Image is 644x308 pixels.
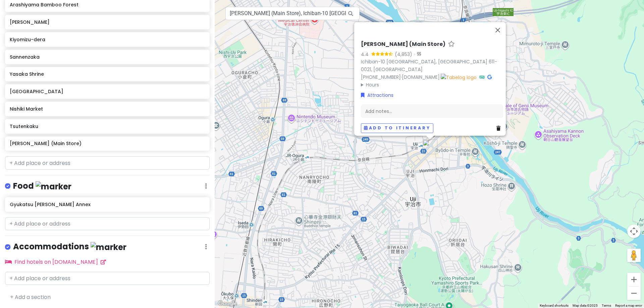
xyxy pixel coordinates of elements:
div: · · [361,41,503,88]
a: + Add a section [10,293,51,301]
h6: Nishiki Market [10,106,205,112]
h6: Sannenzaka [10,54,205,60]
a: [DOMAIN_NAME] [402,73,440,80]
input: + Add place or address [5,156,210,170]
img: Tabelog [441,73,477,81]
i: Tripadvisor [479,74,485,79]
button: Zoom out [627,287,641,300]
i: Google Maps [487,74,492,79]
h6: Gyukatsu [PERSON_NAME] Annex [10,201,205,207]
input: Search a place [225,7,360,20]
a: Terms (opens in new tab) [602,304,611,307]
a: Delete place [496,124,503,132]
h6: [PERSON_NAME] (Main Store) [361,41,445,48]
h6: [PERSON_NAME] (Main Store) [10,140,205,146]
a: Open this area in Google Maps (opens a new window) [216,299,238,308]
span: Map data ©2025 [573,304,598,307]
img: Google [216,299,238,308]
button: Zoom in [627,273,641,286]
h6: [PERSON_NAME] [10,19,205,25]
h6: Tsutenkaku [10,123,205,129]
div: Add notes... [361,104,503,118]
a: [PHONE_NUMBER] [361,73,401,80]
a: Report a map error [615,304,642,307]
h6: Arashiyama Bamboo Forest [10,2,205,8]
h6: Kiyomizu-dera [10,37,205,43]
input: + Add place or address [5,217,210,231]
div: · [412,51,421,58]
button: Keyboard shortcuts [540,303,569,308]
h4: Food [13,181,71,192]
input: + Add place or address [5,272,210,285]
a: Star place [448,41,455,48]
h4: Accommodations [13,241,126,252]
div: 4.4 [361,50,371,58]
a: Attractions [361,91,393,99]
h6: [GEOGRAPHIC_DATA] [10,88,205,95]
div: Nakamura Tokichi Honten (Main Store) [423,139,437,154]
button: Drag Pegman onto the map to open Street View [627,249,641,262]
button: Map camera controls [627,225,641,238]
button: Close [490,22,506,38]
img: marker [91,242,126,252]
h6: Yasaka Shrine [10,71,205,77]
img: marker [36,181,71,192]
button: Add to itinerary [361,123,433,133]
summary: Hours [361,81,503,88]
a: Find hotels on [DOMAIN_NAME] [5,258,106,266]
a: Ichiban-10 [GEOGRAPHIC_DATA], [GEOGRAPHIC_DATA] 611-0021, [GEOGRAPHIC_DATA] [361,58,497,73]
div: (4,853) [395,50,412,58]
